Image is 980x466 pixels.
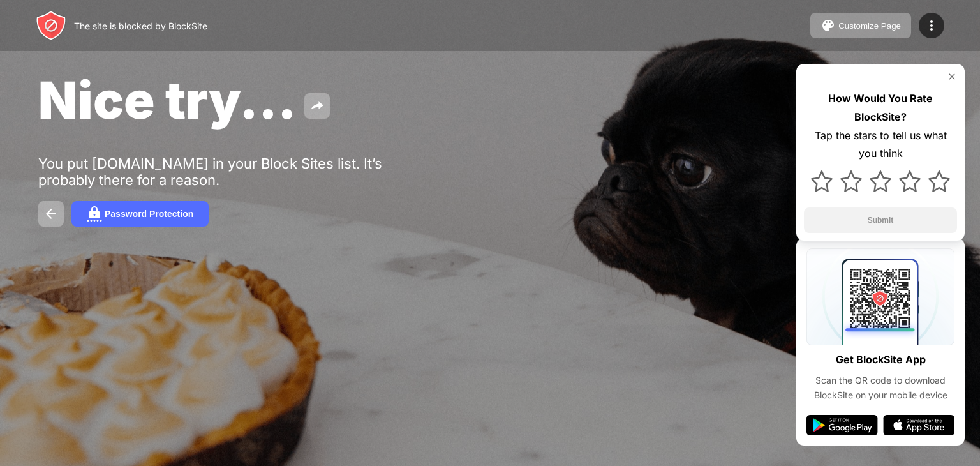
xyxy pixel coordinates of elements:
[840,170,862,192] img: star.svg
[105,209,193,219] div: Password Protection
[810,13,911,38] button: Customize Page
[804,126,957,163] div: Tap the stars to tell us what you think
[838,21,901,31] div: Customize Page
[928,170,950,192] img: star.svg
[820,18,836,33] img: pallet.svg
[36,10,66,41] img: header-logo.svg
[38,155,433,188] div: You put [DOMAIN_NAME] in your Block Sites list. It’s probably there for a reason.
[806,248,954,345] img: qrcode.svg
[43,206,59,222] img: back.svg
[870,170,891,192] img: star.svg
[836,350,926,369] div: Get BlockSite App
[309,98,325,114] img: share.svg
[71,201,209,227] button: Password Protection
[806,415,878,435] img: google-play.svg
[899,170,921,192] img: star.svg
[883,415,954,435] img: app-store.svg
[804,207,957,233] button: Submit
[947,71,957,82] img: rate-us-close.svg
[806,373,954,402] div: Scan the QR code to download BlockSite on your mobile device
[811,170,833,192] img: star.svg
[74,20,207,31] div: The site is blocked by BlockSite
[38,69,297,131] span: Nice try...
[924,18,939,33] img: menu-icon.svg
[804,89,957,126] div: How Would You Rate BlockSite?
[87,206,102,222] img: password.svg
